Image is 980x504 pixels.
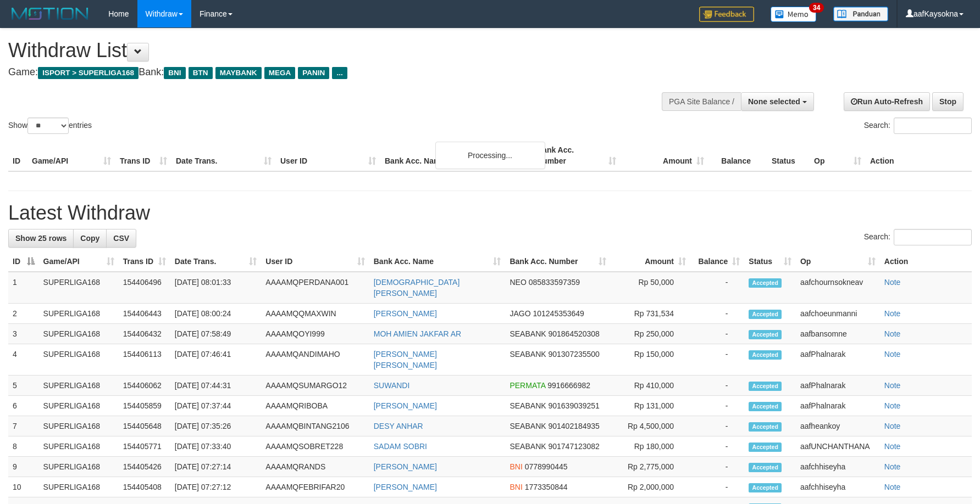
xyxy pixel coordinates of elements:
td: AAAAMQRANDS [261,457,369,477]
span: ISPORT > SUPERLIGA168 [38,67,139,79]
img: MOTION_logo.png [8,5,92,22]
span: None selected [748,97,800,106]
td: 154406113 [119,344,170,376]
td: aafPhalnarak [796,376,880,396]
span: Copy 1773350844 to clipboard [525,483,568,491]
span: Copy 901864520308 to clipboard [548,329,599,338]
th: Op: activate to sort column ascending [796,251,880,272]
td: AAAAMQSUMARGO12 [261,376,369,396]
a: Note [884,381,901,390]
span: CSV [113,234,129,243]
td: SUPERLIGA168 [39,376,119,396]
span: Accepted [749,483,782,492]
td: Rp 150,000 [611,344,690,376]
td: 154405859 [119,396,170,416]
span: BNI [164,67,185,79]
a: [PERSON_NAME] [374,401,437,410]
th: Trans ID [115,140,171,171]
span: PANIN [298,67,329,79]
span: Copy 901639039251 to clipboard [548,401,599,410]
td: 154405771 [119,436,170,457]
td: Rp 731,534 [611,304,690,324]
td: aafPhalnarak [796,396,880,416]
span: Copy 901747123082 to clipboard [548,442,599,451]
td: AAAAMQSOBRET228 [261,436,369,457]
td: [DATE] 07:58:49 [170,324,261,344]
a: Note [884,462,901,471]
td: 2 [8,304,39,324]
td: 154406062 [119,376,170,396]
span: ... [332,67,347,79]
td: aafchoeunmanni [796,304,880,324]
td: SUPERLIGA168 [39,396,119,416]
td: SUPERLIGA168 [39,324,119,344]
th: Game/API: activate to sort column ascending [39,251,119,272]
a: Note [884,442,901,451]
td: [DATE] 07:35:26 [170,416,261,436]
a: Stop [932,92,964,111]
span: JAGO [510,309,530,318]
td: - [690,272,744,304]
span: 34 [809,3,824,13]
th: Bank Acc. Number [533,140,621,171]
span: NEO [510,278,526,287]
label: Show entries [8,117,92,134]
span: Accepted [749,402,782,411]
td: Rp 50,000 [611,272,690,304]
th: ID [8,140,27,171]
a: [PERSON_NAME] [374,483,437,491]
span: Accepted [749,422,782,432]
td: aafbansomne [796,324,880,344]
td: AAAAMQOYI999 [261,324,369,344]
a: Note [884,483,901,491]
th: Bank Acc. Name [380,140,533,171]
label: Search: [864,117,972,134]
td: AAAAMQANDIMAHO [261,344,369,376]
a: Note [884,422,901,430]
td: 5 [8,376,39,396]
th: Balance [708,140,767,171]
th: Action [880,251,972,272]
td: - [690,324,744,344]
td: [DATE] 07:33:40 [170,436,261,457]
td: AAAAMQBINTANG2106 [261,416,369,436]
td: Rp 2,000,000 [611,477,690,497]
img: Button%20Memo.svg [771,7,817,22]
a: CSV [106,229,136,248]
span: Accepted [749,443,782,452]
input: Search: [894,117,972,134]
td: Rp 410,000 [611,376,690,396]
td: - [690,436,744,457]
th: Op [810,140,866,171]
th: Game/API [27,140,115,171]
a: Note [884,309,901,318]
td: Rp 250,000 [611,324,690,344]
span: Copy 9916666982 to clipboard [547,381,590,390]
td: AAAAMQRIBOBA [261,396,369,416]
th: Bank Acc. Number: activate to sort column ascending [505,251,611,272]
td: aafchhiseyha [796,477,880,497]
td: [DATE] 07:44:31 [170,376,261,396]
a: Note [884,401,901,410]
a: Run Auto-Refresh [844,92,930,111]
td: - [690,477,744,497]
td: - [690,376,744,396]
a: [PERSON_NAME] [PERSON_NAME] [374,350,437,369]
td: 154406443 [119,304,170,324]
span: BNI [510,462,522,471]
td: aafchhiseyha [796,457,880,477]
span: Copy 085833597359 to clipboard [529,278,580,287]
td: SUPERLIGA168 [39,477,119,497]
td: AAAAMQQMAXWIN [261,304,369,324]
span: SEABANK [510,401,546,410]
span: PERMATA [510,381,545,390]
th: Action [866,140,972,171]
h4: Game: Bank: [8,67,643,78]
img: panduan.png [833,7,888,21]
td: [DATE] 08:00:24 [170,304,261,324]
span: Copy 901402184935 to clipboard [548,422,599,430]
span: Copy 901307235500 to clipboard [548,350,599,359]
div: PGA Site Balance / [662,92,741,111]
th: Trans ID: activate to sort column ascending [119,251,170,272]
span: Accepted [749,310,782,319]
